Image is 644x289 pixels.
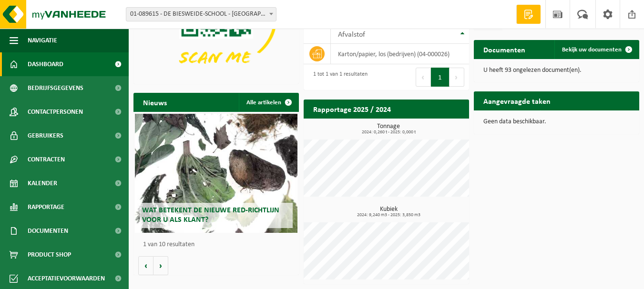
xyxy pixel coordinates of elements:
button: Previous [416,68,431,87]
span: 2024: 9,240 m3 - 2025: 3,850 m3 [308,213,469,218]
span: Dashboard [28,52,63,76]
span: Product Shop [28,243,71,267]
span: Bekijk uw documenten [562,47,622,53]
span: Gebruikers [28,124,63,148]
button: 1 [431,68,450,87]
p: U heeft 93 ongelezen document(en). [483,67,630,74]
p: 1 van 10 resultaten [143,241,294,248]
span: 01-089615 - DE BIESWEIDE-SCHOOL - BESELARE [126,8,276,21]
h3: Kubiek [308,206,469,218]
span: Bedrijfsgegevens [28,76,83,100]
span: Rapportage [28,195,64,219]
span: Documenten [28,219,68,243]
span: 2024: 0,260 t - 2025: 0,000 t [308,130,469,135]
h2: Nieuws [133,93,176,111]
a: Bekijk uw documenten [554,40,638,59]
span: Contracten [28,148,65,171]
a: Bekijk rapportage [398,118,468,137]
a: Alle artikelen [239,93,298,112]
h3: Tonnage [308,123,469,135]
a: Wat betekent de nieuwe RED-richtlijn voor u als klant? [135,114,297,233]
h2: Documenten [474,40,535,59]
span: 01-089615 - DE BIESWEIDE-SCHOOL - BESELARE [126,7,276,21]
p: Geen data beschikbaar. [483,119,630,125]
span: Kalender [28,171,57,195]
button: Volgende [153,256,168,275]
span: Navigatie [28,29,57,52]
div: 1 tot 1 van 1 resultaten [308,67,368,88]
h2: Aangevraagde taken [474,91,560,110]
button: Vorige [138,256,153,275]
span: Contactpersonen [28,100,83,124]
span: Wat betekent de nieuwe RED-richtlijn voor u als klant? [142,207,279,223]
td: karton/papier, los (bedrijven) (04-000026) [331,44,469,64]
h2: Rapportage 2025 / 2024 [304,100,400,118]
button: Next [450,68,464,87]
span: Afvalstof [338,31,365,39]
